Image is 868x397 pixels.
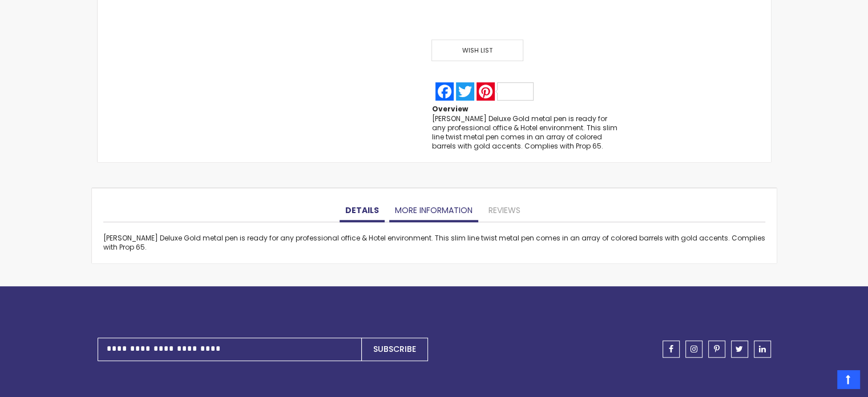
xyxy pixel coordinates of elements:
[373,343,416,355] span: Subscribe
[475,82,535,101] a: Pinterest
[731,340,748,358] a: twitter
[483,199,526,222] a: Reviews
[759,345,766,353] span: linkedin
[754,340,771,358] a: linkedin
[669,345,673,353] span: facebook
[389,199,478,222] a: More Information
[431,39,526,62] a: Wish List
[714,345,720,353] span: pinterest
[708,340,725,358] a: pinterest
[431,39,523,62] span: Wish List
[774,366,868,397] iframe: Google Customer Reviews
[685,340,703,358] a: instagram
[431,114,621,151] div: [PERSON_NAME] Deluxe Gold metal pen is ready for any professional office & Hotel environment. Thi...
[431,104,467,114] strong: Overview
[103,234,765,252] div: [PERSON_NAME] Deluxe Gold metal pen is ready for any professional office & Hotel environment. Thi...
[736,345,743,353] span: twitter
[361,338,428,361] button: Subscribe
[663,340,680,358] a: facebook
[455,82,475,101] a: Twitter
[340,199,385,222] a: Details
[431,5,621,31] iframe: PayPal
[434,82,455,101] a: Facebook
[691,345,697,353] span: instagram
